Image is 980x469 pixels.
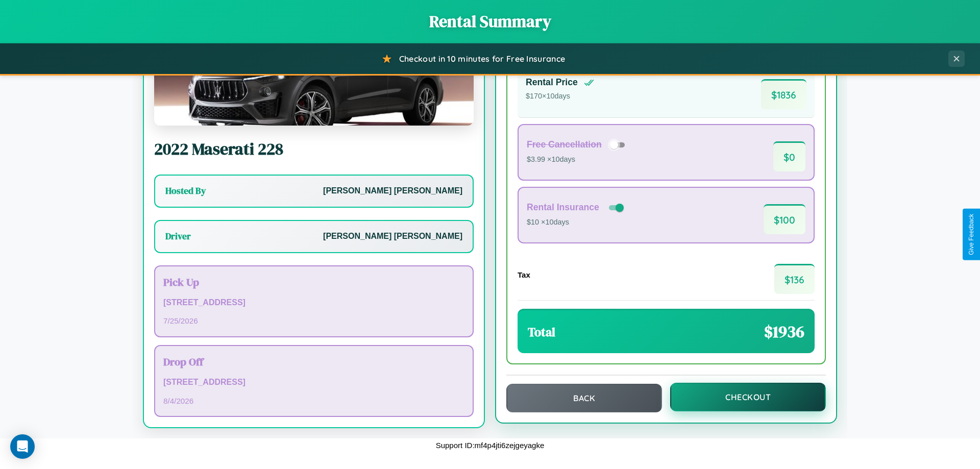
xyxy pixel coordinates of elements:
h4: Rental Insurance [527,202,599,213]
p: [STREET_ADDRESS] [163,375,464,390]
p: $3.99 × 10 days [527,153,628,166]
button: Back [506,384,662,412]
span: $ 0 [773,141,805,171]
button: Checkout [670,383,826,411]
h3: Drop Off [163,354,464,369]
span: $ 136 [774,264,815,294]
p: [PERSON_NAME] [PERSON_NAME] [323,184,462,199]
p: [STREET_ADDRESS] [163,295,464,310]
div: Give Feedback [968,214,975,255]
h3: Pick Up [163,275,464,289]
p: 7 / 25 / 2026 [163,314,464,328]
h3: Driver [165,230,191,242]
h4: Free Cancellation [527,139,602,150]
h2: 2022 Maserati 228 [154,138,474,160]
span: $ 1936 [764,320,804,343]
p: [PERSON_NAME] [PERSON_NAME] [323,229,462,244]
h1: Rental Summary [10,10,970,33]
p: Support ID: mf4p4jti6zejgeyagke [436,438,545,452]
div: Open Intercom Messenger [10,434,35,459]
span: $ 100 [764,204,805,234]
span: $ 1836 [761,79,806,109]
h3: Total [528,324,555,340]
h3: Hosted By [165,185,206,197]
h4: Tax [518,270,530,279]
p: $10 × 10 days [527,216,626,229]
p: 8 / 4 / 2026 [163,394,464,408]
span: Checkout in 10 minutes for Free Insurance [399,54,565,64]
p: $ 170 × 10 days [526,90,594,103]
h4: Rental Price [526,77,578,88]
